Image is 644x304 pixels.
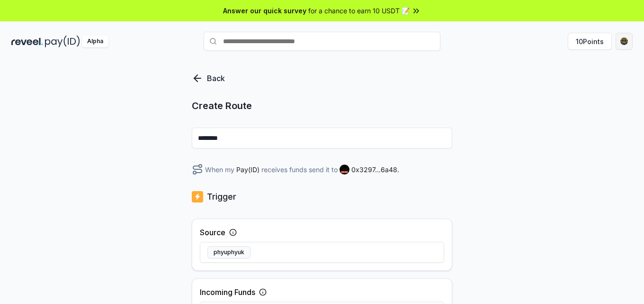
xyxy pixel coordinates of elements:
span: 0x3297...6a48 . [351,165,399,175]
div: Alpha [82,36,108,47]
p: Create Route [192,99,452,112]
p: Back [207,73,225,84]
button: 10Points [568,33,612,50]
label: Source [200,227,225,238]
span: Pay(ID) [236,165,259,175]
label: Incoming Funds [200,286,255,298]
div: When my receives funds send it to [192,164,452,175]
img: logo [192,190,203,203]
img: pay_id [45,36,80,47]
span: Answer our quick survey [223,6,306,16]
span: for a chance to earn 10 USDT 📝 [308,6,410,16]
button: phyuphyuk [207,246,250,258]
p: Trigger [207,190,236,203]
img: reveel_dark [11,36,43,47]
